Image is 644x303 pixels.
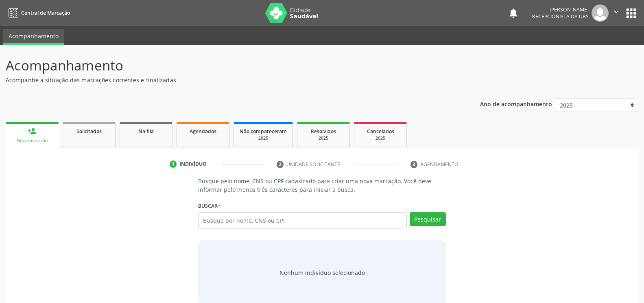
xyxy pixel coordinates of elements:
span: Na fila [138,128,154,135]
p: Busque pelo nome, CNS ou CPF cadastrado para criar uma nova marcação. Você deve informar pelo men... [198,177,445,194]
span: Resolvidos [311,128,336,135]
label: Buscar [198,200,220,212]
div: Nova marcação [11,138,53,144]
button:  [609,4,624,22]
img: img [592,4,609,22]
div: 2025 [240,135,287,141]
span: Central de Marcação [21,9,70,16]
span: Recepcionista da UBS [532,13,589,20]
button: Pesquisar [410,212,446,226]
button: apps [624,6,638,20]
input: Busque por nome, CNS ou CPF [198,212,406,228]
i:  [612,7,621,16]
div: person_add [28,127,37,136]
p: Acompanhamento [6,55,449,76]
a: Acompanhamento [3,29,64,45]
a: Central de Marcação [6,6,70,20]
span: Cancelados [367,128,394,135]
div: Indivíduo [179,160,207,168]
p: Acompanhe a situação das marcações correntes e finalizadas [6,76,449,84]
div: 2025 [303,135,344,141]
button: notifications [508,7,519,19]
span: Agendados [190,128,216,135]
div: Nenhum indivíduo selecionado [279,268,365,277]
p: Ano de acompanhamento [480,99,552,109]
span: Solicitados [76,128,102,135]
span: Não compareceram [240,128,287,135]
div: 2025 [360,135,401,141]
div: 1 [170,160,177,168]
div: [PERSON_NAME] [532,6,589,13]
